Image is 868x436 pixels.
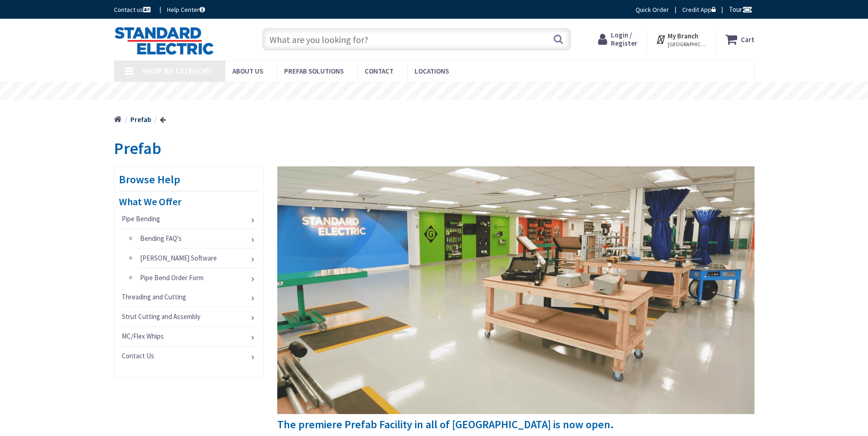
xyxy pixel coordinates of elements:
[119,209,259,229] a: Pipe Bending
[262,28,571,51] input: What are you looking for?
[611,31,637,48] span: Login / Register
[656,31,706,48] div: My Branch [GEOGRAPHIC_DATA], [GEOGRAPHIC_DATA]
[682,5,716,14] a: Credit App
[137,249,259,268] a: [PERSON_NAME] Software
[290,87,580,97] rs-layer: Coronavirus: Our Commitment to Our Employees and Customers
[119,196,259,207] h4: What We Offer
[167,5,205,14] a: Help Center
[668,41,706,48] span: [GEOGRAPHIC_DATA], [GEOGRAPHIC_DATA]
[729,5,752,14] span: Tour
[119,346,259,366] a: Contact Us
[741,31,755,48] strong: Cart
[119,287,259,307] a: Threading and Cutting
[142,66,212,76] span: Shop By Category
[130,115,151,124] strong: Prefab
[277,417,614,431] span: The premiere Prefab Facility in all of [GEOGRAPHIC_DATA] is now open.
[284,67,344,75] span: Prefab Solutions
[365,67,394,75] span: Contact
[114,5,152,14] a: Contact us
[277,166,755,414] img: prefabOH1.png
[137,268,259,287] a: Pipe Bend Order Form
[119,307,259,326] a: Strut Cutting and Assembly
[636,5,669,14] a: Quick Order
[114,27,214,55] img: Standard Electric
[232,67,263,75] span: About Us
[114,138,162,159] span: Prefab
[598,31,637,48] a: Login / Register
[119,327,259,346] a: MC/Flex Whips
[725,31,755,48] a: Cart
[415,67,449,75] span: Locations
[137,229,259,248] a: Bending FAQ's
[668,32,698,40] strong: My Branch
